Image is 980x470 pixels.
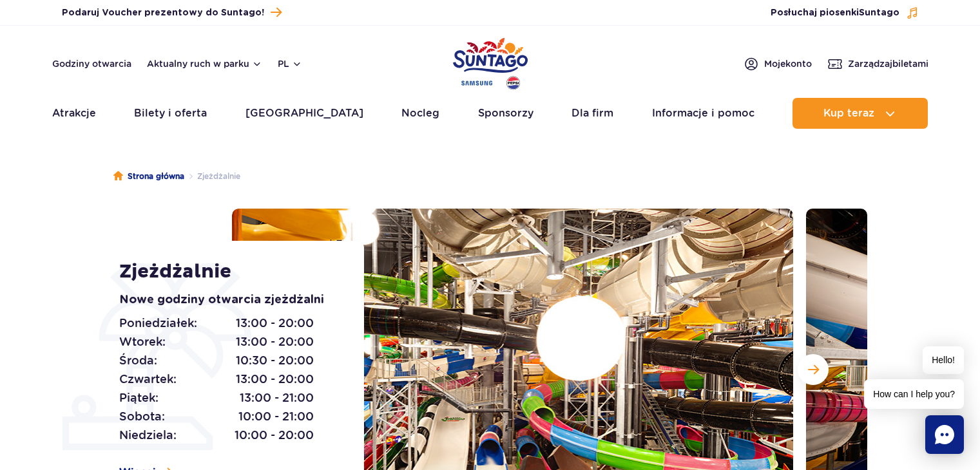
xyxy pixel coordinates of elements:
span: Piątek: [119,389,159,407]
span: Środa: [119,352,157,370]
a: Informacje i pomoc [652,98,754,129]
a: Sponsorzy [478,98,533,129]
span: Suntago [859,8,899,17]
span: 10:00 - 20:00 [235,426,314,444]
span: Hello! [923,346,964,374]
span: Poniedziałek: [119,314,197,332]
a: Podaruj Voucher prezentowy do Suntago! [62,4,282,21]
span: Kup teraz [823,108,874,119]
span: 10:30 - 20:00 [236,352,314,370]
h1: Zjeżdżalnie [119,260,335,283]
span: Sobota: [119,408,165,426]
a: [GEOGRAPHIC_DATA] [245,98,363,129]
li: Zjeżdżalnie [184,170,240,183]
p: Nowe godziny otwarcia zjeżdżalni [119,291,335,309]
span: Moje konto [764,57,812,70]
span: Podaruj Voucher prezentowy do Suntago! [62,6,264,19]
button: Aktualny ruch w parku [147,59,262,69]
a: Strona główna [113,170,184,183]
span: 13:00 - 20:00 [236,314,314,332]
a: Mojekonto [744,56,812,71]
a: Zarządzajbiletami [827,56,928,71]
span: Niedziela: [119,426,177,444]
span: 10:00 - 21:00 [238,408,314,426]
span: Zarządzaj biletami [848,57,928,70]
a: Park of Poland [453,32,528,91]
div: Chat [925,415,964,454]
span: Posłuchaj piosenki [771,6,899,19]
a: Godziny otwarcia [52,57,131,70]
span: 13:00 - 21:00 [240,389,314,407]
span: Czwartek: [119,370,177,388]
button: Posłuchaj piosenkiSuntago [771,6,919,19]
span: Wtorek: [119,333,166,351]
span: 13:00 - 20:00 [236,370,314,388]
button: pl [278,57,302,70]
span: 13:00 - 20:00 [236,333,314,351]
a: Atrakcje [52,98,96,129]
button: Następny slajd [798,354,829,385]
span: How can I help you? [864,379,964,409]
a: Nocleg [401,98,439,129]
a: Dla firm [572,98,613,129]
button: Kup teraz [793,98,928,129]
a: Bilety i oferta [134,98,207,129]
